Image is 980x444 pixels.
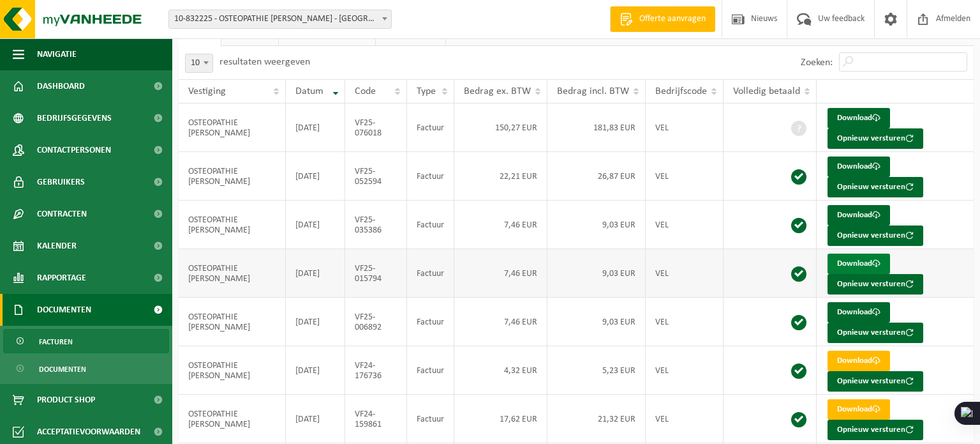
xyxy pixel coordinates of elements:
td: 9,03 EUR [547,298,646,346]
td: VF25-035386 [345,201,407,249]
td: VF24-159861 [345,395,407,443]
td: 7,46 EUR [454,298,547,346]
td: VF25-015794 [345,249,407,298]
td: Factuur [407,249,454,298]
td: VF24-176736 [345,346,407,395]
button: Opnieuw versturen [828,274,923,295]
td: 150,27 EUR [454,103,547,152]
span: 10 [185,54,213,73]
a: Offerte aanvragen [610,6,715,32]
a: Download [828,302,890,323]
td: OSTEOPATHIE [PERSON_NAME] [179,103,286,152]
span: Contracten [37,198,87,230]
td: Factuur [407,201,454,249]
td: Factuur [407,152,454,201]
td: 7,46 EUR [454,201,547,249]
span: Dashboard [37,70,85,102]
td: VEL [646,201,724,249]
td: VEL [646,346,724,395]
a: Download [828,254,890,274]
td: 181,83 EUR [547,103,646,152]
td: VEL [646,103,724,152]
button: Opnieuw versturen [828,177,923,197]
td: OSTEOPATHIE [PERSON_NAME] [179,249,286,298]
span: Code [355,86,376,96]
a: Facturen [3,329,169,353]
td: OSTEOPATHIE [PERSON_NAME] [179,152,286,201]
a: Download [828,205,890,226]
span: Bedrijfsgegevens [37,102,112,134]
a: Download [828,399,890,420]
td: [DATE] [286,395,345,443]
td: 7,46 EUR [454,249,547,298]
label: Zoeken: [801,57,833,68]
td: 21,32 EUR [547,395,646,443]
a: Download [828,108,890,128]
td: Factuur [407,103,454,152]
span: Bedrijfscode [655,86,707,96]
span: 10-832225 - OSTEOPATHIE INE WANNIJN - KLUISBERGEN [169,10,391,28]
span: Documenten [37,294,91,326]
button: Opnieuw versturen [828,128,923,149]
td: Factuur [407,346,454,395]
td: VEL [646,298,724,346]
td: VEL [646,249,724,298]
a: Documenten [3,356,169,381]
span: Contactpersonen [37,134,111,166]
td: OSTEOPATHIE [PERSON_NAME] [179,201,286,249]
a: Download [828,351,890,371]
span: Datum [295,86,323,96]
td: 22,21 EUR [454,152,547,201]
td: Factuur [407,395,454,443]
span: Vestiging [188,86,226,96]
td: OSTEOPATHIE [PERSON_NAME] [179,298,286,346]
label: resultaten weergeven [219,57,310,67]
td: OSTEOPATHIE [PERSON_NAME] [179,395,286,443]
span: Product Shop [37,384,95,416]
td: [DATE] [286,201,345,249]
span: Kalender [37,230,77,262]
td: VEL [646,395,724,443]
td: OSTEOPATHIE [PERSON_NAME] [179,346,286,395]
td: 4,32 EUR [454,346,547,395]
td: [DATE] [286,249,345,298]
button: Opnieuw versturen [828,323,923,343]
td: [DATE] [286,346,345,395]
span: Facturen [39,330,73,354]
span: Rapportage [37,262,86,294]
td: VF25-006892 [345,298,407,346]
span: Bedrag ex. BTW [464,86,531,96]
button: Opnieuw versturen [828,420,923,440]
span: 10-832225 - OSTEOPATHIE INE WANNIJN - KLUISBERGEN [168,10,392,29]
span: Navigatie [37,38,77,70]
span: Gebruikers [37,166,85,198]
span: Documenten [39,357,86,381]
td: 26,87 EUR [547,152,646,201]
a: Download [828,157,890,177]
span: Type [417,86,436,96]
td: Factuur [407,298,454,346]
td: VF25-052594 [345,152,407,201]
td: [DATE] [286,298,345,346]
span: 10 [186,54,212,72]
td: 17,62 EUR [454,395,547,443]
td: VF25-076018 [345,103,407,152]
span: Volledig betaald [733,86,800,96]
span: Bedrag incl. BTW [557,86,629,96]
td: [DATE] [286,152,345,201]
button: Opnieuw versturen [828,371,923,392]
td: 5,23 EUR [547,346,646,395]
td: VEL [646,152,724,201]
button: Opnieuw versturen [828,226,923,246]
td: [DATE] [286,103,345,152]
span: Offerte aanvragen [636,13,709,26]
td: 9,03 EUR [547,201,646,249]
td: 9,03 EUR [547,249,646,298]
